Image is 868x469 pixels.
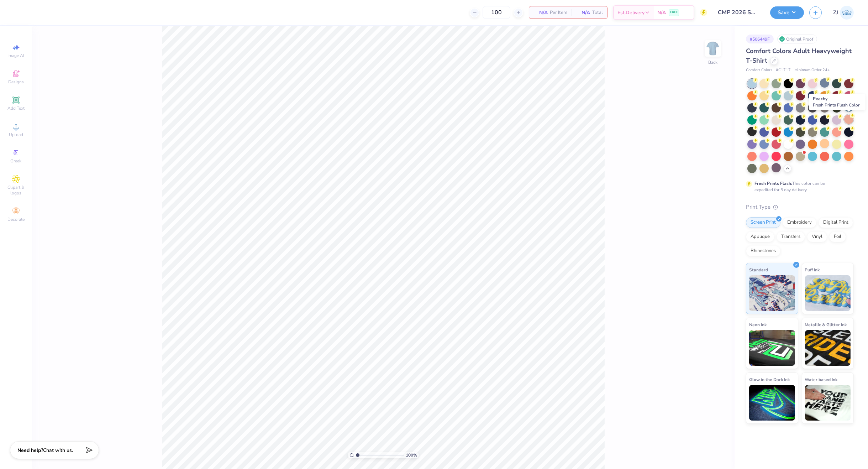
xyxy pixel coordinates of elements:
[777,35,817,43] div: Original Proof
[829,231,846,242] div: Foil
[819,217,853,228] div: Digital Print
[533,9,548,16] span: N/A
[746,203,854,211] div: Print Type
[712,5,765,20] input: Untitled Design
[749,275,795,311] img: Standard
[749,321,767,328] span: Neon Ink
[483,6,510,19] input: – –
[754,181,792,186] strong: Fresh Prints Flash:
[754,180,842,193] div: This color can be expedited for 5 day delivery.
[746,246,780,256] div: Rhinestones
[805,330,851,366] img: Metallic & Glitter Ink
[749,330,795,366] img: Neon Ink
[840,6,854,20] img: Zhor Junavee Antocan
[805,376,838,383] span: Water based Ink
[805,275,851,311] img: Puff Ink
[8,53,25,58] span: Image AI
[749,385,795,421] img: Glow in the Dark Ink
[406,452,417,458] span: 100 %
[746,217,780,228] div: Screen Print
[770,6,804,19] button: Save
[617,9,645,16] span: Est. Delivery
[657,9,666,16] span: N/A
[813,102,859,108] span: Fresh Prints Flash Color
[805,385,851,421] img: Water based Ink
[749,266,768,273] span: Standard
[9,132,23,137] span: Upload
[8,79,24,85] span: Designs
[794,67,830,73] span: Minimum Order: 24 +
[43,447,73,454] span: Chat with us.
[746,231,774,242] div: Applique
[4,184,28,196] span: Clipart & logos
[670,10,678,15] span: FREE
[17,447,43,454] strong: Need help?
[706,41,720,56] img: Back
[708,59,717,66] div: Back
[833,9,838,17] span: ZJ
[805,321,847,328] span: Metallic & Glitter Ink
[746,47,852,65] span: Comfort Colors Adult Heavyweight T-Shirt
[7,105,25,111] span: Add Text
[809,94,866,110] div: Peachy
[7,217,25,222] span: Decorate
[746,35,774,43] div: # 506449F
[776,67,791,73] span: # C1717
[550,9,567,16] span: Per Item
[749,376,790,383] span: Glow in the Dark Ink
[783,217,816,228] div: Embroidery
[746,67,772,73] span: Comfort Colors
[833,6,854,20] a: ZJ
[11,158,22,164] span: Greek
[592,9,603,16] span: Total
[576,9,590,16] span: N/A
[805,266,820,273] span: Puff Ink
[807,231,827,242] div: Vinyl
[777,231,805,242] div: Transfers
